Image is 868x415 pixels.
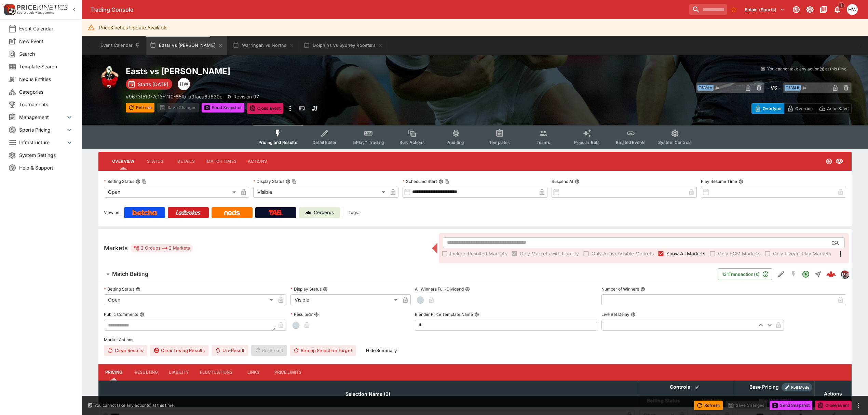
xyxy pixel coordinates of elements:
button: Clear Results [104,345,147,356]
svg: Open [802,270,810,278]
button: Display StatusCopy To Clipboard [286,179,290,184]
span: Re-Result [251,345,287,356]
button: Refresh [126,103,154,112]
img: rugby_union.png [98,66,120,88]
p: Override [795,105,813,112]
button: Bulk edit [693,383,702,392]
button: Close Event [247,103,284,114]
button: Resulting [129,364,163,380]
h6: - VS - [767,84,781,91]
p: All Winners Full-Dividend [415,286,464,292]
div: PriceKinetics Update Available [99,21,167,34]
button: Open [800,268,812,280]
button: Match Betting [98,267,718,281]
div: Base Pricing [747,383,782,391]
span: Selection Name (2) [338,390,398,398]
a: 6cc47d1c-77cc-443b-9b21-d26ddad35040 [824,267,838,281]
img: PriceKinetics Logo [2,3,16,16]
div: pricekinetics [841,270,849,278]
button: Match Times [201,153,242,170]
span: Sports Pricing [19,126,65,133]
p: Starts [DATE] [138,81,168,88]
img: Neds [224,210,240,215]
button: Easts vs [PERSON_NAME] [146,36,227,55]
button: Resulted? [314,312,319,317]
span: New Event [19,38,73,45]
p: Suspend At [552,178,573,184]
button: Betting Status [136,287,140,292]
button: Liability [163,364,194,380]
div: Harrison Walker [847,4,858,15]
input: search [689,4,727,15]
button: Live Bet Delay [631,312,636,317]
button: Status [140,153,171,170]
button: Copy To Clipboard [445,179,449,184]
span: Infrastructure [19,139,65,146]
p: Public Comments [104,311,138,317]
span: 1 [838,2,845,9]
span: Show All Markets [666,250,705,257]
span: Tournaments [19,101,73,108]
div: 2 Groups 2 Markets [133,244,190,252]
button: Warringah vs Norths [229,36,298,55]
button: All Winners Full-Dividend [465,287,470,292]
button: Select Tenant [741,4,789,15]
p: Number of Winners [601,286,639,292]
button: Toggle light/dark mode [804,3,816,16]
span: Popular Bets [574,140,600,145]
img: Cerberus [306,210,311,215]
button: Notifications [831,3,843,16]
img: Betcha [132,210,157,215]
p: Cerberus [314,209,334,216]
p: Display Status [290,286,322,292]
img: TabNZ [269,210,283,215]
button: Auto-Save [816,103,852,114]
button: Edit Detail [775,268,787,280]
button: Display Status [323,287,328,292]
img: pricekinetics [841,270,849,278]
button: Send Snapshot [770,401,812,410]
button: more [854,401,863,410]
img: Sportsbook Management [17,11,54,14]
span: Management [19,113,65,121]
span: Nexus Entities [19,76,73,83]
button: Clear Losing Results [150,345,209,356]
div: Harry Walker [178,78,190,90]
span: Bulk Actions [399,140,425,145]
button: Refresh [694,401,723,410]
button: Suspend At [575,179,580,184]
div: Visible [253,187,388,198]
span: Help & Support [19,164,73,171]
button: Play Resume Time [738,179,743,184]
button: Actions [242,153,273,170]
button: Override [784,103,816,114]
span: Only Live/In-Play Markets [773,250,831,257]
button: SGM Disabled [787,268,800,280]
button: Public Comments [139,312,144,317]
span: Team B [785,85,801,91]
div: 6cc47d1c-77cc-443b-9b21-d26ddad35040 [826,269,836,279]
p: Copy To Clipboard [126,93,222,100]
p: You cannot take any action(s) at this time. [94,402,175,409]
button: Send Snapshot [202,103,244,112]
button: Blender Price Template Name [474,312,479,317]
span: Detail Editor [312,140,337,145]
span: Roll Mode [788,385,812,390]
button: Overview [107,153,140,170]
p: Live Bet Delay [601,311,629,317]
button: Harrison Walker [845,2,860,17]
button: No Bookmarks [728,4,739,15]
label: Market Actions [104,335,846,345]
span: System Settings [19,151,73,159]
button: Pricing [98,364,129,380]
span: Include Resulted Markets [450,250,507,257]
th: Actions [814,380,851,407]
span: Teams [537,140,550,145]
button: Number of Winners [640,287,645,292]
button: Dolphins vs Sydney Roosters [299,36,387,55]
button: Documentation [817,3,830,16]
button: Open [829,237,842,249]
span: Search [19,50,73,57]
button: Copy To Clipboard [292,179,297,184]
svg: Visible [835,157,843,165]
